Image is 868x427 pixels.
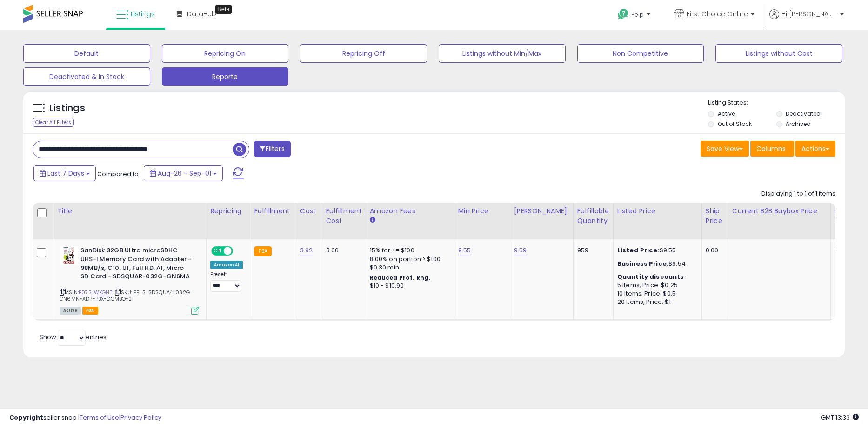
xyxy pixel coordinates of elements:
b: SanDisk 32GB Ultra microSDHC UHS-I Memory Card with Adapter - 98MB/s, C10, U1, Full HD, A1, Micro... [80,246,194,283]
span: Show: entries [40,333,107,342]
div: Ship Price [706,206,724,226]
b: Reduced Prof. Rng. [370,274,431,282]
div: Amazon Fees [370,206,450,216]
a: 9.55 [458,246,471,255]
button: Filters [254,141,290,157]
div: Cost [300,206,318,216]
div: Listed Price [617,206,698,216]
a: 9.59 [514,246,527,255]
div: Title [57,206,202,216]
div: seller snap | | [9,414,161,422]
a: 3.92 [300,246,313,255]
label: Archived [786,120,811,128]
span: OFF [232,247,247,255]
div: Fulfillable Quantity [577,206,609,226]
strong: Copyright [9,413,43,422]
span: First Choice Online [687,9,748,19]
span: Compared to: [97,170,140,178]
h5: Listings [49,102,85,115]
div: Fulfillment [254,206,292,216]
div: $10 - $10.90 [370,282,447,290]
span: Columns [756,144,786,153]
div: Repricing [210,206,246,216]
div: Preset: [210,271,243,292]
span: ON [212,247,224,255]
a: Terms of Use [80,413,119,422]
div: 3.06 [326,246,359,255]
button: Listings without Cost [715,44,842,63]
span: Help [631,11,644,19]
button: Save View [701,141,749,157]
button: Repricing On [162,44,289,63]
div: Clear All Filters [33,118,74,127]
label: Out of Stock [718,120,752,128]
div: Min Price [458,206,506,216]
span: Listings [131,9,155,19]
img: 51U4CXOeTHS._SL40_.jpg [60,246,78,265]
div: [PERSON_NAME] [514,206,569,216]
a: Privacy Policy [120,413,161,422]
div: ASIN: [60,246,199,313]
span: Last 7 Days [47,169,84,178]
div: 10 Items, Price: $0.5 [617,289,694,298]
button: Columns [750,141,794,157]
b: Quantity discounts [617,272,684,281]
span: All listings currently available for purchase on Amazon [60,307,81,315]
label: Active [718,110,735,118]
span: 2025-09-9 13:33 GMT [821,413,859,422]
i: Get Help [617,8,629,20]
div: Current B2B Buybox Price [732,206,827,216]
button: Aug-26 - Sep-01 [144,165,223,181]
span: Hi [PERSON_NAME] [781,9,837,19]
a: B073JWXGNT [79,289,112,296]
b: Listed Price: [617,246,660,255]
button: Non Competitive [577,44,704,63]
div: Displaying 1 to 1 of 1 items [761,190,835,198]
div: $9.54 [617,260,694,268]
p: Listing States: [708,99,844,107]
button: Default [23,44,150,63]
div: : [617,273,694,281]
button: Listings without Min/Max [439,44,566,63]
div: 20 Items, Price: $1 [617,298,694,306]
div: Amazon AI [210,261,243,269]
span: | SKU: FE-S-SDSQUA4-032G-GN6MN-ADP-PBX-COMBO-2 [60,289,193,302]
span: FBA [82,307,98,315]
div: $0.30 min [370,263,447,272]
button: Deactivated & In Stock [23,67,150,86]
div: Tooltip anchor [215,5,232,14]
button: Reporte [162,67,289,86]
small: Amazon Fees. [370,216,375,224]
button: Actions [795,141,835,157]
label: Deactivated [786,110,821,118]
div: Fulfillment Cost [326,206,362,226]
div: 0.00 [706,246,721,255]
small: FBA [254,246,271,256]
div: $9.55 [617,246,694,255]
a: Hi [PERSON_NAME] [769,9,844,30]
span: Aug-26 - Sep-01 [158,169,211,178]
a: Help [610,1,660,30]
button: Repricing Off [300,44,427,63]
span: DataHub [187,9,216,19]
b: Business Price: [617,259,668,268]
div: 15% for <= $100 [370,246,447,255]
button: Last 7 Days [33,165,96,181]
div: 5 Items, Price: $0.25 [617,281,694,289]
div: 0% [835,246,865,255]
div: 959 [577,246,606,255]
div: 8.00% on portion > $100 [370,255,447,263]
